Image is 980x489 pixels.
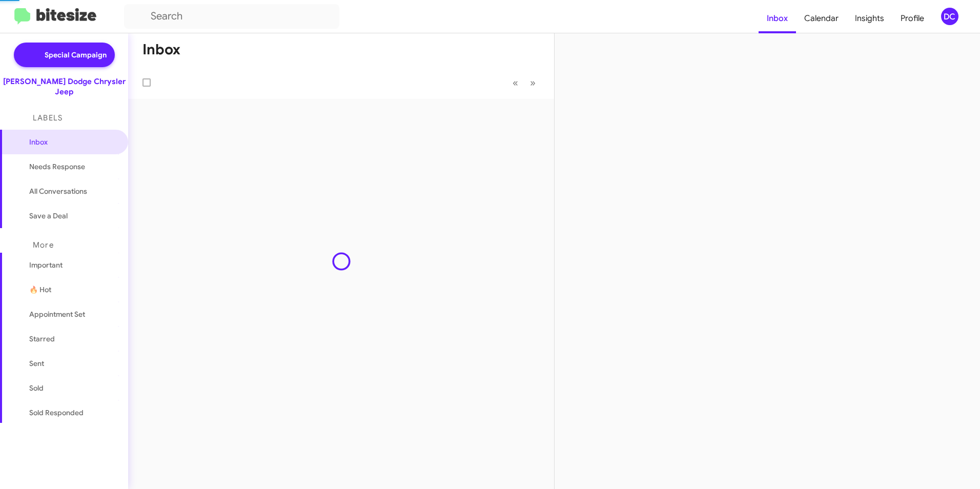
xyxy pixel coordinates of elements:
span: All Conversations [29,186,87,196]
span: « [513,76,518,89]
span: Labels [33,113,63,123]
a: Special Campaign [14,43,115,67]
span: Needs Response [29,161,116,172]
a: Calendar [796,4,847,33]
span: Starred [29,334,55,344]
button: Next [524,72,542,93]
span: Inbox [29,137,116,147]
span: » [530,76,536,89]
span: Sold Responded [29,407,84,418]
span: 🔥 Hot [29,284,51,295]
span: Important [29,260,116,270]
span: More [33,240,54,250]
span: Save a Deal [29,211,68,221]
span: Appointment Set [29,309,85,319]
a: Inbox [759,4,796,33]
div: DC [941,8,958,25]
a: Profile [892,4,932,33]
button: DC [932,8,969,25]
a: Insights [847,4,892,33]
span: Sent [29,358,44,369]
h1: Inbox [142,42,180,58]
input: Search [124,4,339,29]
span: Sold [29,383,44,393]
span: Special Campaign [45,50,107,60]
button: Previous [506,72,524,93]
nav: Page navigation example [507,72,542,93]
